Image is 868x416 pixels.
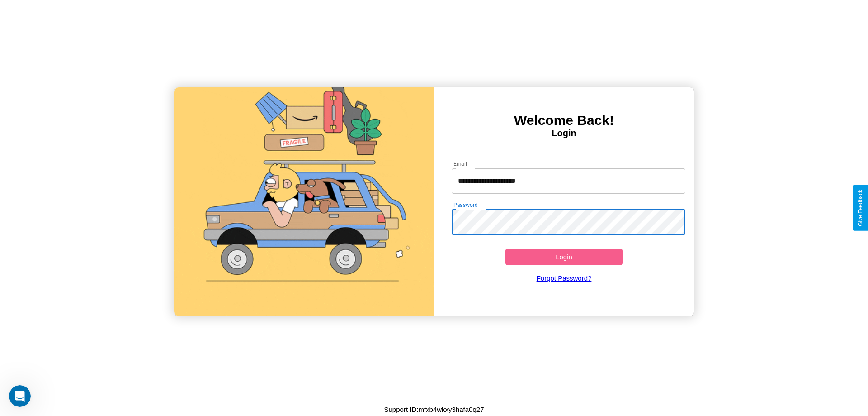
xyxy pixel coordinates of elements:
div: Give Feedback [857,190,863,226]
button: Login [505,249,623,265]
iframe: Intercom live chat [9,385,31,407]
h4: Login [434,128,694,139]
a: Forgot Password? [447,265,681,291]
p: Support ID: mfxb4wkxy3hafa0q27 [384,403,484,416]
h3: Welcome Back! [434,113,694,128]
img: gif [174,87,434,316]
label: Password [453,201,477,209]
label: Email [453,160,467,167]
